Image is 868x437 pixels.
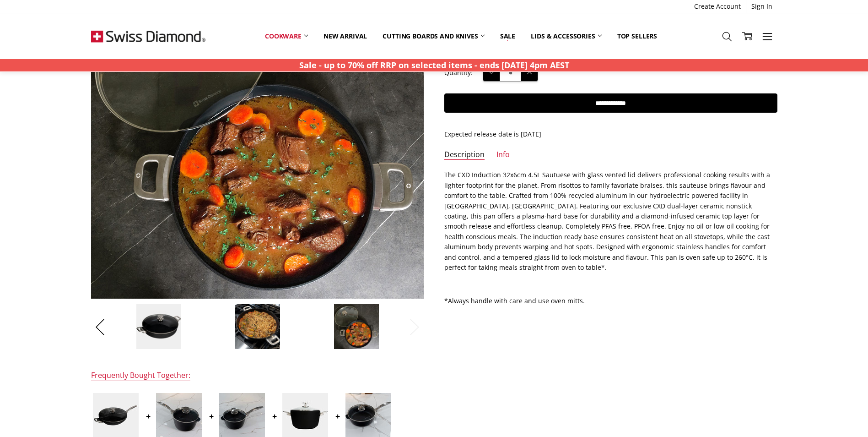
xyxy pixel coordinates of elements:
[444,68,473,78] label: Quantity:
[496,150,510,160] a: Info
[91,371,190,381] div: Frequently Bought Together:
[444,129,777,139] p: Expected release date is [DATE]
[444,150,485,160] a: Description
[405,313,424,341] button: Next
[609,26,665,46] a: Top Sellers
[91,313,109,341] button: Previous
[444,296,777,306] p: *Always handle with care and use oven mitts.
[235,304,280,350] img: CXD Induction 32x6 cm 4.5L sautuese with glass vented lid
[375,26,492,46] a: Cutting boards and knives
[444,170,777,273] p: The CXD Induction 32x6cm 4.5L Sautuese with glass vented lid delivers professional cooking result...
[523,26,609,46] a: Lids & Accessories
[91,13,205,59] img: Free Shipping On Every Order
[136,304,182,350] img: CXD Induction 32x6 cm 4.5L sautuese with glass vented lid
[299,60,569,71] strong: Sale - up to 70% off RRP on selected items - ends [DATE] 4pm AEST
[334,304,379,350] img: CXD Induction 32x6 cm 4.5L sautuese with glass vented lid
[492,26,523,46] a: Sale
[316,26,375,46] a: New arrival
[257,26,316,46] a: Cookware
